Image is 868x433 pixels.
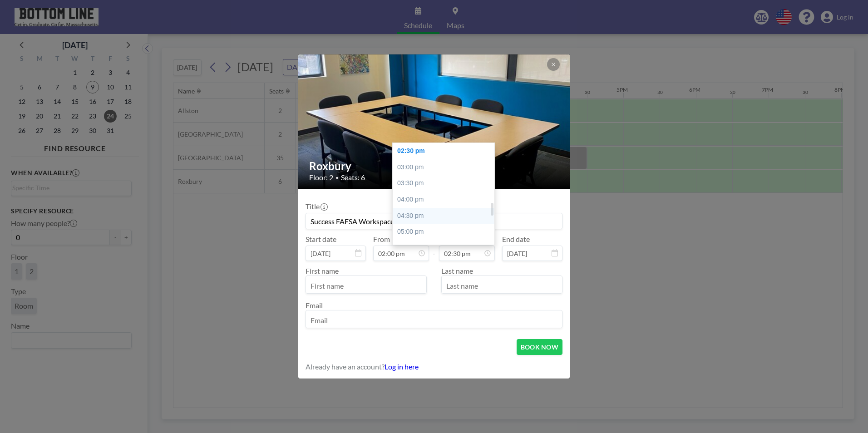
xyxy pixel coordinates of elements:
span: Floor: 2 [309,173,333,182]
div: 05:00 pm [393,224,499,240]
input: Guest reservation [306,213,562,229]
span: - [433,238,435,258]
div: 05:30 pm [393,240,499,256]
input: Email [306,312,562,328]
label: Last name [441,266,473,275]
label: Email [306,301,323,310]
div: 04:00 pm [393,192,499,208]
label: From [373,235,390,244]
input: Last name [442,278,562,293]
h2: Roxbury [309,159,560,173]
span: Seats: 6 [341,173,365,182]
a: Log in here [385,362,419,371]
button: BOOK NOW [517,339,562,355]
label: Title [306,202,327,211]
input: First name [306,278,426,293]
label: Start date [306,235,336,244]
div: 03:00 pm [393,159,499,176]
label: First name [306,266,339,275]
span: Already have an account? [306,362,385,371]
label: End date [502,235,530,244]
div: 03:30 pm [393,175,499,192]
span: • [335,174,339,181]
div: 02:30 pm [393,143,499,159]
div: 04:30 pm [393,208,499,224]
